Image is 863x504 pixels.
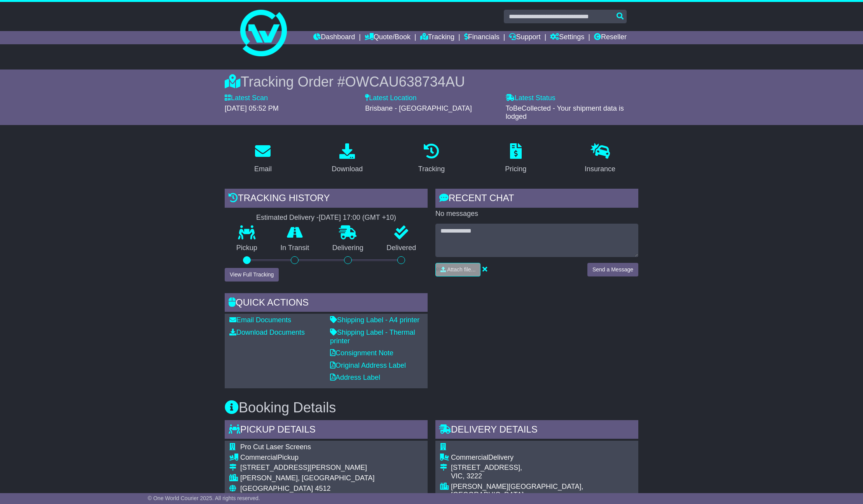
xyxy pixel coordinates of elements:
[375,244,428,252] p: Delivered
[225,420,428,441] div: Pickup Details
[254,164,272,174] div: Email
[225,400,638,415] h3: Booking Details
[319,214,396,222] div: [DATE] 17:00 (GMT +10)
[506,94,556,103] label: Latest Status
[229,328,305,336] a: Download Documents
[315,485,330,492] span: 4512
[420,31,454,44] a: Tracking
[500,141,531,177] a: Pricing
[327,141,368,177] a: Download
[418,164,445,174] div: Tracking
[240,474,374,483] div: [PERSON_NAME], [GEOGRAPHIC_DATA]
[585,164,615,174] div: Insurance
[240,443,311,451] span: Pro Cut Laser Screens
[225,73,638,90] div: Tracking Order #
[330,316,419,324] a: Shipping Label - A4 printer
[435,210,638,218] p: No messages
[225,268,279,282] button: View Full Tracking
[225,189,428,210] div: Tracking history
[365,104,472,112] span: Brisbane - [GEOGRAPHIC_DATA]
[240,464,374,472] div: [STREET_ADDRESS][PERSON_NAME]
[225,94,268,103] label: Latest Scan
[332,164,363,174] div: Download
[550,31,584,44] a: Settings
[451,483,634,499] div: [PERSON_NAME][GEOGRAPHIC_DATA], [GEOGRAPHIC_DATA]
[365,31,411,44] a: Quote/Book
[451,454,634,462] div: Delivery
[413,141,450,177] a: Tracking
[225,214,428,222] div: Estimated Delivery -
[330,349,393,357] a: Consignment Note
[451,472,634,481] div: VIC, 3222
[240,485,313,492] span: [GEOGRAPHIC_DATA]
[313,31,355,44] a: Dashboard
[148,495,260,501] span: © One World Courier 2025. All rights reserved.
[365,94,416,103] label: Latest Location
[240,454,374,462] div: Pickup
[240,454,278,461] span: Commercial
[587,263,638,276] button: Send a Message
[464,31,500,44] a: Financials
[330,374,380,381] a: Address Label
[225,244,269,252] p: Pickup
[269,244,321,252] p: In Transit
[249,141,277,177] a: Email
[321,244,375,252] p: Delivering
[506,104,624,121] span: ToBeCollected - Your shipment data is lodged
[435,420,638,441] div: Delivery Details
[509,31,540,44] a: Support
[330,361,406,369] a: Original Address Label
[594,31,627,44] a: Reseller
[505,164,526,174] div: Pricing
[435,189,638,210] div: RECENT CHAT
[330,328,415,345] a: Shipping Label - Thermal printer
[225,293,428,314] div: Quick Actions
[225,104,279,112] span: [DATE] 05:52 PM
[345,74,465,90] span: OWCAU638734AU
[229,316,291,324] a: Email Documents
[451,454,488,461] span: Commercial
[580,141,620,177] a: Insurance
[451,464,634,472] div: [STREET_ADDRESS],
